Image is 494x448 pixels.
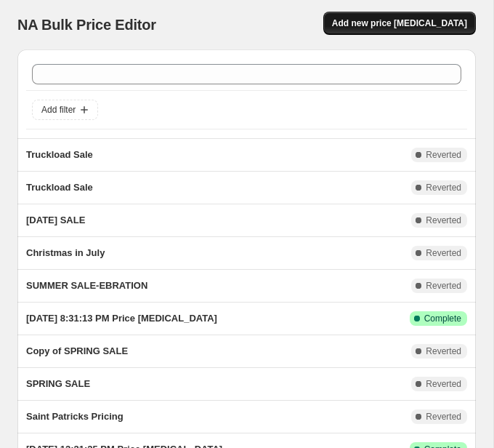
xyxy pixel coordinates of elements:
button: Add new price [MEDICAL_DATA] [323,12,476,35]
span: Complete [424,313,461,324]
span: [DATE] SALE [26,215,85,225]
span: Copy of SPRING SALE [26,345,128,356]
span: Add filter [41,104,76,116]
span: Christmas in July [26,247,105,258]
span: Reverted [426,411,461,423]
span: Reverted [426,247,461,259]
span: Reverted [426,280,461,292]
span: Truckload Sale [26,182,93,193]
span: Reverted [426,182,461,193]
span: SUMMER SALE-EBRATION [26,280,147,291]
span: Reverted [426,345,461,357]
button: Add filter [32,100,98,120]
span: Add new price [MEDICAL_DATA] [332,17,467,29]
span: Reverted [426,378,461,390]
span: SPRING SALE [26,378,90,389]
span: NA Bulk Price Editor [17,17,156,33]
span: Saint Patricks Pricing [26,411,123,422]
span: Truckload Sale [26,149,93,160]
span: [DATE] 8:31:13 PM Price [MEDICAL_DATA] [26,313,217,324]
span: Reverted [426,149,461,161]
span: Reverted [426,215,461,226]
